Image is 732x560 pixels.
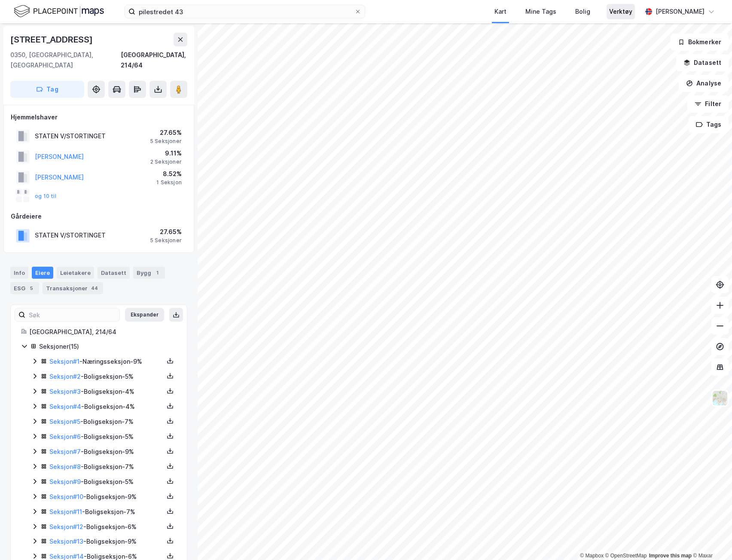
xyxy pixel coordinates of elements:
[35,230,106,240] div: STATEN V/STORTINGET
[49,371,164,382] div: - Boligseksjon - 5%
[49,463,81,470] a: Seksjon#8
[156,169,182,179] div: 8.52%
[656,6,705,17] div: [PERSON_NAME]
[135,5,354,18] input: Søk på adresse, matrikkel, gårdeiere, leietakere eller personer
[14,4,104,19] img: logo.f888ab2527a4732fd821a326f86c7f29.svg
[49,447,164,457] div: - Boligseksjon - 9%
[575,6,590,17] div: Bolig
[121,50,187,70] div: [GEOGRAPHIC_DATA], 214/64
[49,432,164,442] div: - Boligseksjon - 5%
[125,308,164,322] button: Ekspander
[609,6,632,17] div: Verktøy
[580,553,604,559] a: Mapbox
[49,477,164,487] div: - Boligseksjon - 5%
[605,553,647,559] a: OpenStreetMap
[150,227,182,237] div: 27.65%
[89,284,100,292] div: 44
[35,131,106,141] div: STATEN V/STORTINGET
[49,418,80,425] a: Seksjon#5
[39,341,177,352] div: Seksjoner ( 15 )
[49,507,164,517] div: - Boligseksjon - 7%
[49,462,164,472] div: - Boligseksjon - 7%
[49,387,164,397] div: - Boligseksjon - 4%
[49,403,81,410] a: Seksjon#4
[150,237,182,244] div: 5 Seksjoner
[49,388,81,395] a: Seksjon#3
[150,128,182,138] div: 27.65%
[49,356,164,367] div: - Næringsseksjon - 9%
[49,358,79,365] a: Seksjon#1
[10,282,39,294] div: ESG
[49,538,83,545] a: Seksjon#13
[712,390,728,406] img: Z
[10,81,84,98] button: Tag
[49,433,81,440] a: Seksjon#6
[98,267,130,279] div: Datasett
[49,417,164,427] div: - Boligseksjon - 7%
[676,54,729,71] button: Datasett
[687,95,729,113] button: Filter
[49,522,164,532] div: - Boligseksjon - 6%
[150,148,182,158] div: 9.11%
[156,179,182,186] div: 1 Seksjon
[49,536,164,547] div: - Boligseksjon - 9%
[10,267,28,279] div: Info
[679,75,729,92] button: Analyse
[689,116,729,133] button: Tags
[49,493,83,500] a: Seksjon#10
[150,138,182,145] div: 5 Seksjoner
[689,519,732,560] iframe: Chat Widget
[49,523,83,530] a: Seksjon#12
[11,112,187,122] div: Hjemmelshaver
[43,282,103,294] div: Transaksjoner
[49,492,164,502] div: - Boligseksjon - 9%
[49,448,81,455] a: Seksjon#7
[133,267,165,279] div: Bygg
[10,33,95,46] div: [STREET_ADDRESS]
[25,308,119,321] input: Søk
[153,268,162,277] div: 1
[525,6,556,17] div: Mine Tags
[649,553,692,559] a: Improve this map
[27,284,36,292] div: 5
[57,267,94,279] div: Leietakere
[49,373,81,380] a: Seksjon#2
[494,6,506,17] div: Kart
[150,158,182,165] div: 2 Seksjoner
[671,33,729,51] button: Bokmerker
[11,211,187,222] div: Gårdeiere
[32,267,53,279] div: Eiere
[689,519,732,560] div: Kontrollprogram for chat
[10,50,121,70] div: 0350, [GEOGRAPHIC_DATA], [GEOGRAPHIC_DATA]
[29,327,177,337] div: [GEOGRAPHIC_DATA], 214/64
[49,402,164,412] div: - Boligseksjon - 4%
[49,478,81,485] a: Seksjon#9
[49,508,82,515] a: Seksjon#11
[49,553,84,560] a: Seksjon#14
